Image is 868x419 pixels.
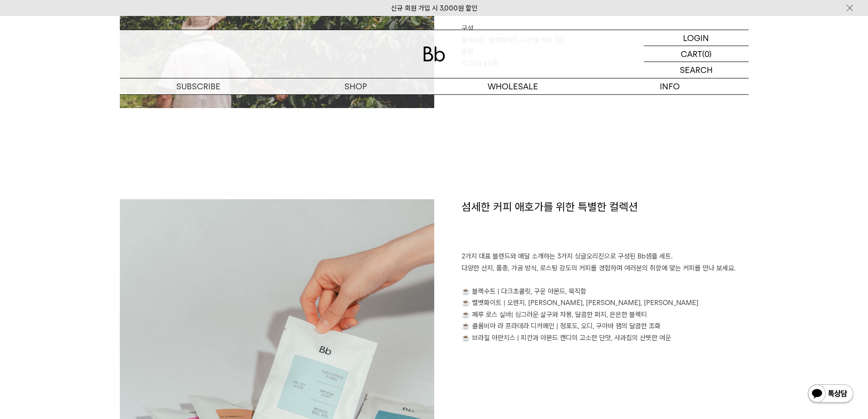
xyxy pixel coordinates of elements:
p: (0) [702,46,712,62]
p: 2가지 대표 블렌드와 매달 소개하는 3가지 싱글오리진으로 구성된 Bb샘플 세트. 다양한 산지, 품종, 가공 방식, 로스팅 강도의 커피를 경험하며 여러분의 취향에 맞는 커피를 ... [462,251,749,344]
img: 로고 [423,47,445,62]
a: CART (0) [644,46,749,62]
a: SUBSCRIBE [120,78,277,94]
a: 신규 회원 가입 시 3,000원 할인 [391,4,478,12]
img: 카카오톡 채널 1:1 채팅 버튼 [807,383,854,405]
p: WHOLESALE [434,78,591,94]
p: INFO [591,78,749,94]
p: LOGIN [683,30,709,46]
a: LOGIN [644,30,749,46]
p: SEARCH [680,62,713,78]
p: CART [681,46,702,62]
h1: 섬세한 커피 애호가를 위한 특별한 컬렉션 [462,199,749,251]
a: SHOP [277,78,434,94]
